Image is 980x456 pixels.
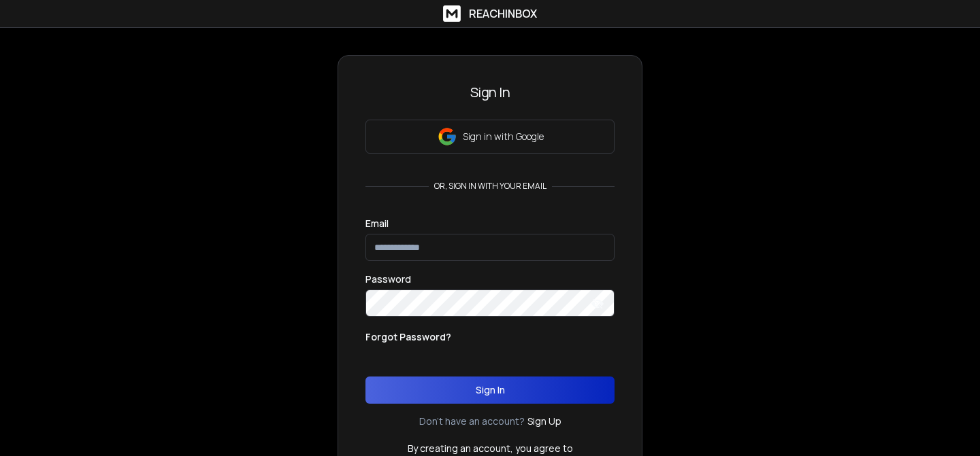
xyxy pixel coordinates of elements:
[408,442,573,455] p: By creating an account, you agree to
[365,219,389,228] label: Email
[365,275,411,284] label: Password
[527,415,561,428] a: Sign Up
[429,181,552,192] p: or, sign in with your email
[365,120,615,154] button: Sign in with Google
[365,330,451,344] p: Forgot Password?
[463,130,544,143] p: Sign in with Google
[419,415,525,428] p: Don't have an account?
[365,83,615,102] h3: Sign In
[443,5,537,22] a: ReachInbox
[469,5,537,22] h1: ReachInbox
[365,376,615,404] button: Sign In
